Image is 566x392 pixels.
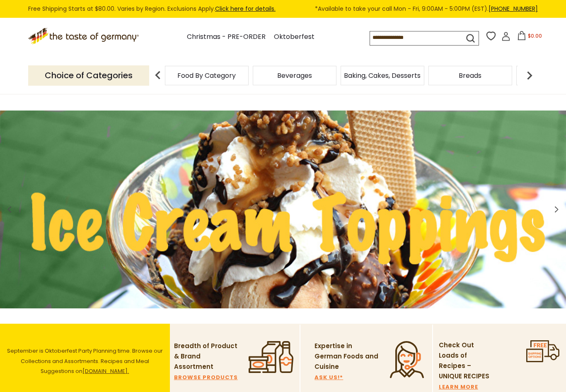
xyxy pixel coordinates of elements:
p: Expertise in German Foods and Cuisine [314,341,379,372]
p: Check Out Loads of Recipes – UNIQUE RECIPES [439,340,495,382]
a: Breads [459,72,481,79]
span: $0.00 [528,32,542,39]
a: [PHONE_NUMBER] [489,5,538,13]
a: Oktoberfest [274,31,314,43]
a: Baking, Cakes, Desserts [344,72,421,79]
p: Choice of Categories [28,65,149,86]
p: Breadth of Product & Brand Assortment [174,341,238,372]
a: BROWSE PRODUCTS [174,375,238,380]
a: Beverages [277,72,312,79]
span: September is Oktoberfest Party Planning time. Browse our Collections and Assortments. Recipes and... [7,347,163,375]
span: *Available to take your call Mon - Fri, 9:00AM - 5:00PM (EST). [315,4,538,14]
a: Click here for details. [215,5,276,13]
a: Christmas - PRE-ORDER [187,31,266,43]
a: ASK US!* [314,375,343,380]
a: [DOMAIN_NAME]. [82,367,129,375]
button: $0.00 [512,31,547,43]
img: next arrow [521,67,538,84]
a: LEARN MORE [439,385,478,390]
div: Free Shipping Starts at $80.00. Varies by Region. Exclusions Apply. [28,4,538,14]
a: Food By Category [177,72,236,79]
img: previous arrow [150,67,166,84]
